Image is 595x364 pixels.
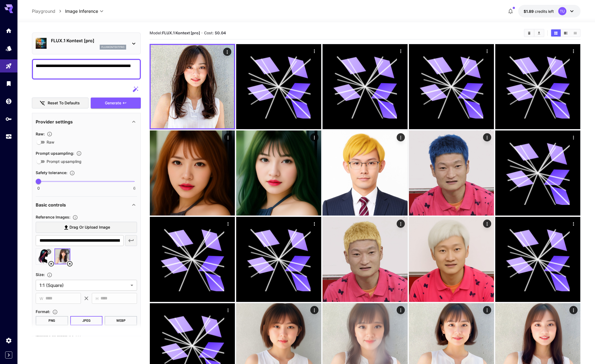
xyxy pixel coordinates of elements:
[524,29,534,37] button: Clear All
[36,309,50,314] span: Format :
[5,116,12,122] div: API Keys
[397,306,405,314] div: Actions
[524,8,554,14] div: $1.8874
[569,47,578,55] div: Actions
[45,272,54,278] button: Adjust the dimensions of the generated image by specifying its width and height in pixels, or sel...
[5,133,12,140] div: Usage
[5,98,12,105] div: Wallet
[524,29,544,37] div: Clear AllDownload All
[204,31,226,35] span: Cost: $
[32,8,55,14] a: Playground
[36,316,68,325] button: PNG
[65,8,98,14] span: Image Inference
[105,100,121,107] span: Generate
[483,47,491,55] div: Actions
[310,47,318,55] div: Actions
[133,186,136,191] span: 6
[101,45,125,49] p: fluxkontextpro
[151,45,234,128] img: 9k=
[36,202,66,208] p: Basic controls
[561,29,570,37] button: Show media in video view
[534,29,544,37] button: Download All
[217,31,226,35] b: 0.04
[36,170,67,175] span: Safety tolerance :
[47,159,81,164] span: Prompt upsampling
[150,131,235,216] img: 9k=
[323,131,408,216] img: Z
[223,48,231,56] div: Actions
[36,132,45,136] span: Raw :
[409,131,494,216] img: 9k=
[535,9,554,14] span: credits left
[409,217,494,302] img: Z
[569,133,578,141] div: Actions
[224,220,232,228] div: Actions
[50,309,60,315] button: Choose the file format for the output image.
[69,224,110,231] span: Drag or upload image
[105,316,137,325] button: WEBP
[96,295,98,302] span: H
[51,37,126,44] p: FLUX.1 Kontext [pro]
[70,215,80,220] button: Upload a reference image to guide the result. This is needed for Image-to-Image or Inpainting. Su...
[36,35,137,52] div: FLUX.1 Kontext [pro]fluxkontextpro
[524,9,535,14] span: $1.89
[558,7,566,15] div: TU
[45,131,54,137] button: Controls the level of post-processing applied to generated images.
[483,306,491,314] div: Actions
[40,282,128,289] span: 1:1 (Square)
[397,47,405,55] div: Actions
[36,222,137,233] label: Drag or upload image
[570,29,580,37] button: Show media in list view
[483,220,491,228] div: Actions
[36,119,73,125] p: Provider settings
[5,63,12,69] div: Playground
[483,133,491,141] div: Actions
[5,27,12,34] div: Home
[551,29,581,37] div: Show media in grid viewShow media in video viewShow media in list view
[5,45,12,52] div: Models
[5,80,12,87] div: Library
[40,295,43,302] span: W
[36,151,74,156] span: Prompt upsampling :
[32,8,65,14] nav: breadcrumb
[397,220,405,228] div: Actions
[36,215,70,219] span: Reference Images :
[36,272,45,277] span: Size :
[5,337,12,344] div: Settings
[36,198,137,211] div: Basic controls
[37,186,40,191] span: 0
[150,31,200,35] span: Model:
[518,5,581,17] button: $1.8874TU
[236,131,321,216] img: Z
[162,31,200,35] b: FLUX.1 Kontext [pro]
[224,133,232,141] div: Actions
[569,306,578,314] div: Actions
[74,151,84,156] button: Enables automatic enhancement and expansion of the input prompt to improve generation quality and...
[310,220,318,228] div: Actions
[36,115,137,128] div: Provider settings
[67,170,77,176] button: Controls the tolerance level for input and output content moderation. Lower values apply stricter...
[47,139,54,145] span: Raw
[551,29,561,37] button: Show media in grid view
[5,351,12,359] button: Expand sidebar
[70,316,103,325] button: JPEG
[323,217,408,302] img: Z
[224,306,232,314] div: Actions
[310,306,318,314] div: Actions
[91,98,141,109] button: Generate
[310,133,318,141] div: Actions
[397,133,405,141] div: Actions
[569,220,578,228] div: Actions
[201,30,203,36] p: ·
[32,98,89,109] button: Reset to defaults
